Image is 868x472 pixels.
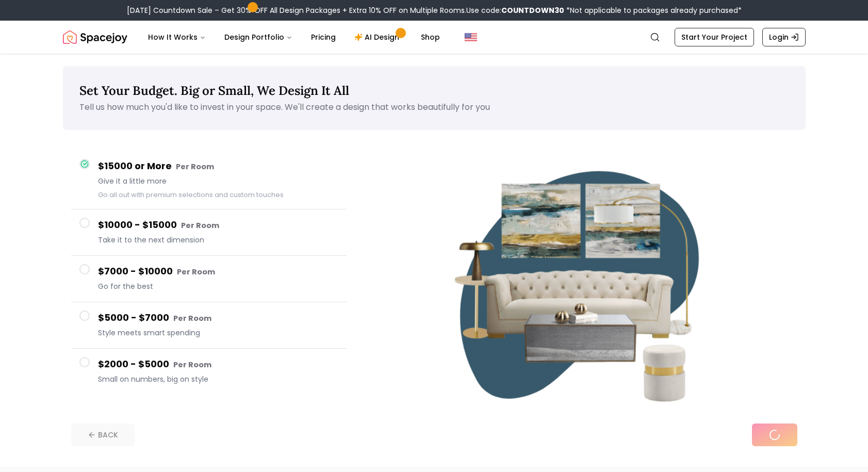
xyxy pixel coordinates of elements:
[71,256,347,302] button: $7000 - $10000 Per RoomGo for the best
[63,27,127,47] a: Spacejoy
[173,313,211,323] small: Per Room
[98,176,338,186] span: Give it a little more
[303,27,344,47] a: Pricing
[79,101,789,113] p: Tell us how much you'd like to invest in your space. We'll create a design that works beautifully...
[71,349,347,395] button: $2000 - $5000 Per RoomSmall on numbers, big on style
[140,27,448,47] nav: Main
[176,161,214,172] small: Per Room
[98,311,338,325] h4: $5000 - $7000
[127,5,742,15] div: [DATE] Countdown Sale – Get 30% OFF All Design Packages + Extra 10% OFF on Multiple Rooms.
[413,27,448,47] a: Shop
[675,28,754,46] a: Start Your Project
[140,27,214,47] button: How It Works
[63,27,127,47] img: Spacejoy Logo
[71,302,347,349] button: $5000 - $7000 Per RoomStyle meets smart spending
[98,328,338,338] span: Style meets smart spending
[762,28,806,46] a: Login
[501,5,564,15] b: COUNTDOWN30
[466,5,564,15] span: Use code:
[173,360,211,370] small: Per Room
[181,220,219,231] small: Per Room
[465,31,477,43] img: United States
[216,27,301,47] button: Design Portfolio
[98,190,284,199] small: Go all out with premium selections and custom touches
[98,218,338,233] h4: $10000 - $15000
[98,374,338,384] span: Small on numbers, big on style
[71,151,347,209] button: $15000 or More Per RoomGive it a little moreGo all out with premium selections and custom touches
[98,357,338,372] h4: $2000 - $5000
[564,5,742,15] span: *Not applicable to packages already purchased*
[177,267,215,277] small: Per Room
[98,281,338,291] span: Go for the best
[98,264,338,279] h4: $7000 - $10000
[71,209,347,256] button: $10000 - $15000 Per RoomTake it to the next dimension
[98,235,338,245] span: Take it to the next dimension
[63,21,806,54] nav: Global
[79,83,349,99] span: Set Your Budget. Big or Small, We Design It All
[98,159,338,174] h4: $15000 or More
[346,27,411,47] a: AI Design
